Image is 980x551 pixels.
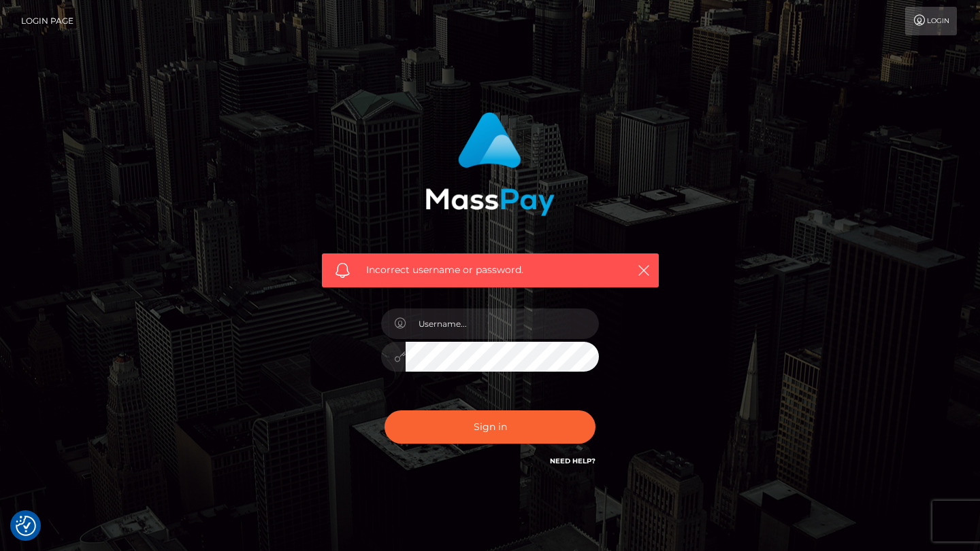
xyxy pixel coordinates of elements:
a: Need Help? [550,457,595,465]
img: Revisit consent button [16,516,36,536]
input: Username... [406,308,599,339]
a: Login [905,7,957,35]
span: Incorrect username or password. [366,263,615,277]
button: Sign in [385,410,595,444]
a: Login Page [21,7,73,35]
button: Consent Preferences [16,516,36,536]
img: MassPay Login [425,112,555,216]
